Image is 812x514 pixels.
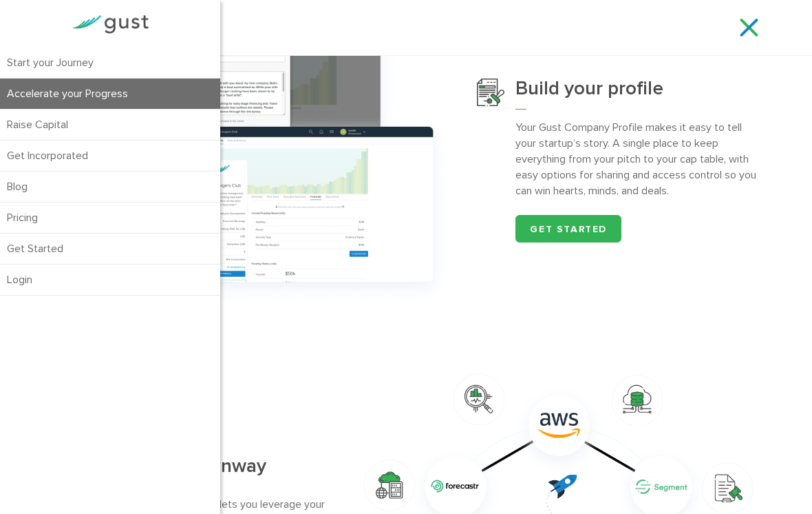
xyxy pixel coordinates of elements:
[515,215,621,243] a: Get started
[72,15,149,34] img: Gust Logo
[515,119,761,198] p: Your Gust Company Profile makes it easy to tell your startup’s story. A single place to keep ever...
[477,79,504,106] img: Build Your Profile
[515,79,761,110] h3: Build your profile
